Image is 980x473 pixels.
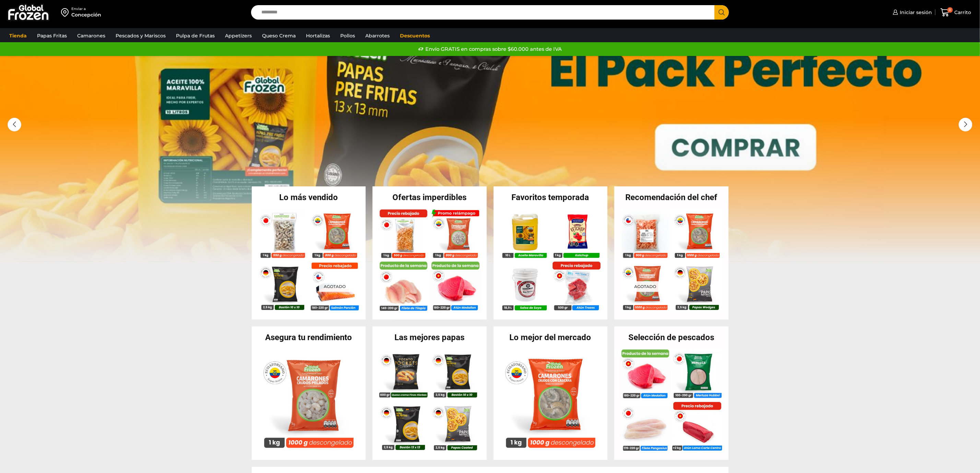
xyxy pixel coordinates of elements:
[74,29,109,42] a: Camarones
[630,281,661,292] p: Agotado
[319,281,350,292] p: Agotado
[715,5,729,20] button: Search button
[614,193,729,201] h2: Recomendación del chef
[6,29,30,42] a: Tienda
[337,29,358,42] a: Pollos
[8,118,21,131] div: Previous slide
[397,29,433,42] a: Descuentos
[61,7,71,18] img: address-field-icon.svg
[373,333,487,342] h2: Las mejores papas
[494,333,608,342] h2: Lo mejor del mercado
[373,193,487,201] h2: Ofertas imperdibles
[953,9,971,16] span: Carrito
[494,193,608,201] h2: Favoritos temporada
[959,118,972,131] div: Next slide
[252,193,366,201] h2: Lo más vendido
[222,29,255,42] a: Appetizers
[71,11,101,18] div: Concepción
[362,29,393,42] a: Abarrotes
[614,333,729,342] h2: Selección de pescados
[898,9,932,16] span: Iniciar sesión
[947,7,953,13] span: 0
[71,7,101,11] div: Enviar a
[259,29,299,42] a: Queso Crema
[939,4,973,21] a: 0 Carrito
[303,29,333,42] a: Hortalizas
[252,333,366,342] h2: Asegura tu rendimiento
[891,5,932,19] a: Iniciar sesión
[112,29,169,42] a: Pescados y Mariscos
[34,29,70,42] a: Papas Fritas
[173,29,218,42] a: Pulpa de Frutas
